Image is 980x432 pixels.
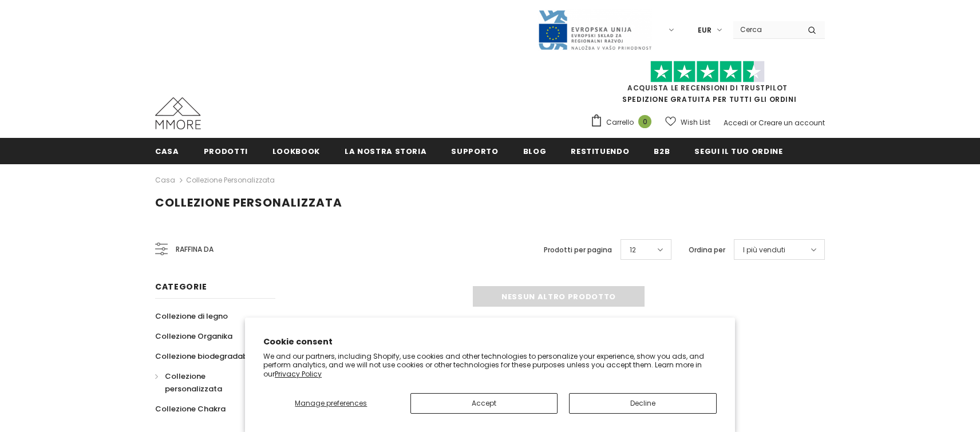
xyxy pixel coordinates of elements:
span: B2B [654,146,670,157]
span: I più venduti [743,244,785,256]
span: 0 [638,115,651,128]
span: Raffina da [176,243,214,256]
span: Collezione di legno [155,311,228,322]
button: Manage preferences [263,393,399,414]
a: Prodotti [204,138,248,164]
span: Collezione Chakra [155,403,226,414]
button: Accept [410,393,558,414]
span: SPEDIZIONE GRATUITA PER TUTTI GLI ORDINI [590,66,825,104]
label: Ordina per [689,244,725,256]
a: Accedi [724,118,748,128]
button: Decline [569,393,717,414]
a: Segui il tuo ordine [694,138,783,164]
a: B2B [654,138,670,164]
a: supporto [451,138,498,164]
span: Collezione biodegradabile [155,351,256,362]
span: Segui il tuo ordine [694,146,783,157]
img: Javni Razpis [538,9,652,51]
span: Collezione personalizzata [155,195,342,211]
a: Casa [155,173,175,187]
p: We and our partners, including Shopify, use cookies and other technologies to personalize your ex... [263,352,717,379]
a: Privacy Policy [275,369,322,379]
span: Prodotti [204,146,248,157]
span: Lookbook [272,146,320,157]
span: EUR [698,25,712,36]
a: Casa [155,138,179,164]
span: 12 [630,244,636,256]
a: Acquista le recensioni di TrustPilot [627,83,788,93]
a: Collezione di legno [155,306,228,326]
span: Collezione personalizzata [165,371,222,394]
span: Collezione Organika [155,331,232,342]
img: Casi MMORE [155,97,201,129]
h2: Cookie consent [263,336,717,348]
a: Collezione Organika [155,326,232,346]
span: Manage preferences [295,398,367,408]
img: Fidati di Pilot Stars [650,61,765,83]
span: La nostra storia [345,146,426,157]
span: Casa [155,146,179,157]
span: Restituendo [571,146,629,157]
a: Javni Razpis [538,25,652,34]
a: Wish List [665,112,710,132]
a: Carrello 0 [590,114,657,131]
a: Collezione personalizzata [186,175,275,185]
a: Collezione personalizzata [155,366,263,399]
span: or [750,118,757,128]
a: Restituendo [571,138,629,164]
input: Search Site [733,21,799,38]
span: Wish List [681,117,710,128]
a: La nostra storia [345,138,426,164]
span: Categorie [155,281,207,292]
a: Blog [523,138,547,164]
label: Prodotti per pagina [544,244,612,256]
span: supporto [451,146,498,157]
span: Blog [523,146,547,157]
a: Collezione biodegradabile [155,346,256,366]
a: Collezione Chakra [155,399,226,419]
a: Creare un account [758,118,825,128]
a: Lookbook [272,138,320,164]
span: Carrello [606,117,634,128]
